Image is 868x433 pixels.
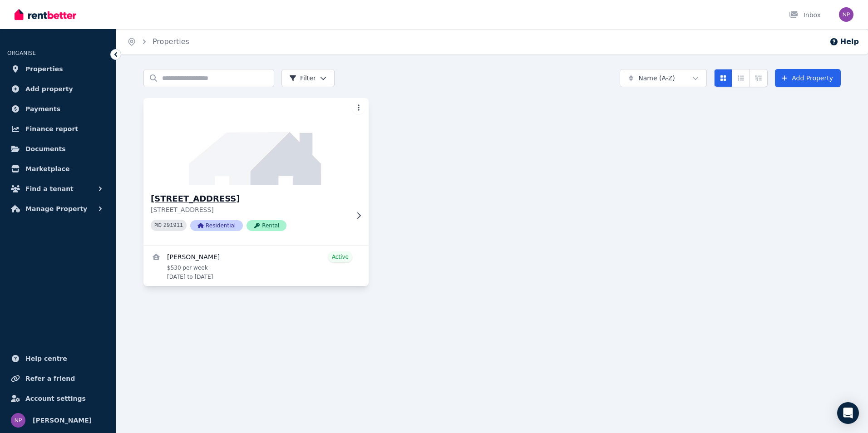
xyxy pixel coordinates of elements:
button: Find a tenant [7,180,108,198]
p: [STREET_ADDRESS] [151,205,349,214]
code: 291911 [163,222,183,229]
span: Residential [190,220,243,231]
span: Rental [247,220,286,231]
span: Properties [25,64,63,74]
span: Help centre [25,353,67,364]
span: Find a tenant [25,183,74,194]
a: Documents [7,140,108,158]
a: Payments [7,100,108,118]
button: Name (A-Z) [620,69,707,87]
span: [PERSON_NAME] [33,415,92,426]
span: Payments [25,103,60,114]
span: Finance report [25,123,78,134]
a: Refer a friend [7,369,108,388]
a: 181/2 Signal Terrace, Cockburn Central[STREET_ADDRESS][STREET_ADDRESS]PID 291911ResidentialRental [143,98,369,246]
a: Add Property [775,69,841,87]
span: Filter [289,74,316,83]
a: View details for Michaela Grabau [143,246,369,286]
button: Help [829,36,859,47]
small: PID [154,223,162,228]
img: Natelle Pretorius [839,7,853,22]
img: RentBetter [15,8,76,21]
nav: Breadcrumb [116,29,200,54]
div: Inbox [789,10,821,20]
button: Card view [714,69,732,87]
a: Marketplace [7,160,108,178]
div: View options [714,69,768,87]
button: Filter [281,69,335,87]
span: Documents [25,143,66,154]
span: Marketplace [25,163,69,174]
span: Account settings [25,393,86,404]
a: Properties [7,60,108,78]
div: Open Intercom Messenger [837,402,859,424]
span: Name (A-Z) [638,74,675,83]
button: Expanded list view [750,69,768,87]
a: Finance report [7,120,108,138]
button: More options [352,102,365,114]
a: Help centre [7,349,108,368]
img: 181/2 Signal Terrace, Cockburn Central [138,96,375,187]
button: Compact list view [732,69,750,87]
span: Refer a friend [25,373,75,384]
span: ORGANISE [7,50,36,56]
span: Manage Property [25,203,87,214]
h3: [STREET_ADDRESS] [151,192,349,205]
button: Manage Property [7,200,108,218]
a: Account settings [7,389,108,408]
img: Natelle Pretorius [11,413,25,428]
span: Add property [25,84,73,94]
a: Add property [7,80,108,98]
a: Properties [153,37,189,46]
